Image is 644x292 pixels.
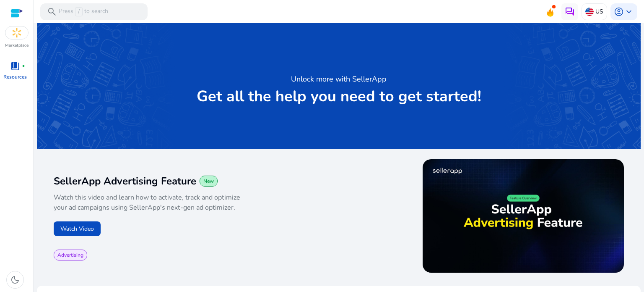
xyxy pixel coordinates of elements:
h3: Unlock more with SellerApp [291,73,387,85]
p: Marketplace [5,42,29,49]
p: Resources [3,73,27,81]
span: SellerApp Advertising Feature [54,174,196,188]
span: / [75,7,83,16]
p: US [595,4,603,19]
button: Watch Video [54,221,101,236]
img: us.svg [585,8,594,16]
span: keyboard_arrow_down [624,7,634,17]
span: dark_mode [10,275,20,285]
span: fiber_manual_record [22,64,25,68]
span: book_4 [10,61,20,71]
span: search [47,7,57,17]
img: maxresdefault.jpg [423,159,624,273]
p: Get all the help you need to get started! [197,88,481,105]
span: account_circle [614,7,624,17]
span: Advertising [57,252,83,258]
p: Watch this video and learn how to activate, track and optimize your ad campaigns using SellerApp'... [54,192,244,213]
p: Press to search [59,7,108,16]
img: walmart.svg [5,26,28,39]
span: New [203,178,214,184]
